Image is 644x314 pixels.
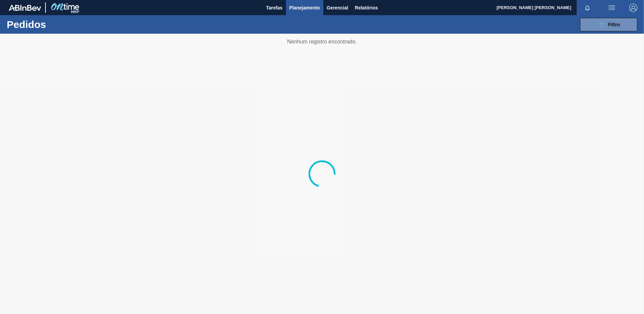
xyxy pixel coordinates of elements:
[608,22,620,27] span: Filtro
[9,5,41,11] img: TNhmsLtSVTkK8tSr43FrP2fwEKptu5GPRR3wAAAABJRU5ErkJggg==
[355,4,378,12] span: Relatórios
[7,21,107,28] h1: Pedidos
[266,4,283,12] span: Tarefas
[629,4,637,12] img: Logout
[327,4,348,12] span: Gerencial
[289,4,320,12] span: Planejamento
[577,3,598,12] button: Notificações
[608,4,616,12] img: userActions
[580,18,637,31] button: Filtro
